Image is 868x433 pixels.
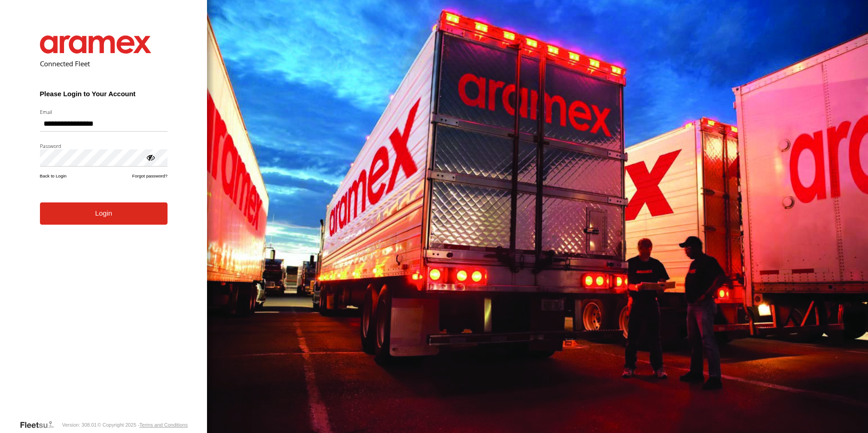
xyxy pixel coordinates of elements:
[20,420,61,429] a: Visit our Website
[62,422,97,428] div: Version: 308.01
[40,59,168,68] h2: Connected Fleet
[40,108,168,115] label: Email
[40,35,152,54] img: Aramex
[40,90,168,98] h3: Please Login to Your Account
[132,173,168,178] a: Forgot password?
[98,422,188,428] div: © Copyright 2025 -
[40,202,168,225] button: Login
[40,173,67,178] a: Back to Login
[40,143,168,149] label: Password
[139,422,187,428] a: Terms and Conditions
